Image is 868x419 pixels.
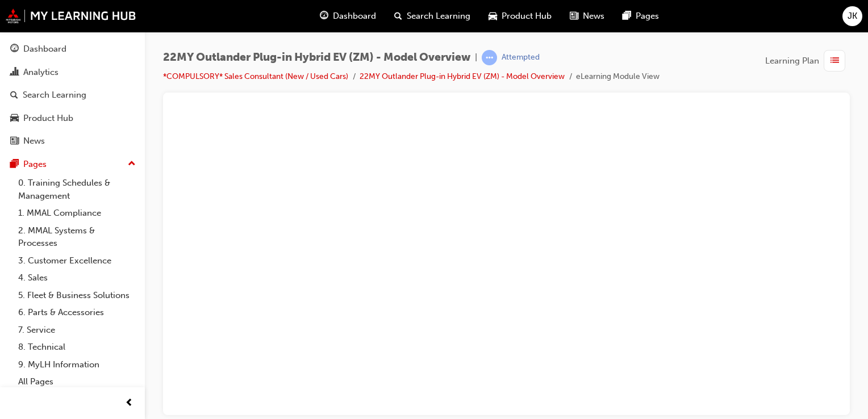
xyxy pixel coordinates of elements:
[636,10,659,23] span: Pages
[14,204,140,222] a: 1. MMAL Compliance
[128,157,136,171] span: up-icon
[5,85,140,106] a: Search Learning
[623,9,631,23] span: pages-icon
[831,54,839,68] span: list-icon
[10,114,19,124] span: car-icon
[163,51,470,64] span: 22MY Outlander Plug-in Hybrid EV (ZM) - Model Overview
[561,5,614,28] a: news-iconNews
[502,52,540,63] div: Attempted
[23,135,45,148] div: News
[5,39,140,60] a: Dashboard
[14,252,140,270] a: 3. Customer Excellence
[394,9,402,23] span: search-icon
[360,72,565,81] a: 22MY Outlander Plug-in Hybrid EV (ZM) - Model Overview
[475,51,477,64] span: |
[14,174,140,204] a: 0. Training Schedules & Management
[14,321,140,339] a: 7. Service
[407,10,470,23] span: Search Learning
[576,70,660,83] li: eLearning Module View
[765,55,819,68] span: Learning Plan
[848,10,857,23] span: JK
[14,373,140,391] a: All Pages
[5,154,140,175] button: Pages
[10,68,19,78] span: chart-icon
[10,160,19,170] span: pages-icon
[614,5,668,28] a: pages-iconPages
[23,158,47,171] div: Pages
[570,9,578,23] span: news-icon
[5,36,140,154] button: DashboardAnalyticsSearch LearningProduct HubNews
[765,50,850,72] button: Learning Plan
[23,66,59,79] div: Analytics
[10,44,19,55] span: guage-icon
[125,396,133,410] span: prev-icon
[502,10,552,23] span: Product Hub
[5,62,140,83] a: Analytics
[163,72,348,81] a: *COMPULSORY* Sales Consultant (New / Used Cars)
[333,10,376,23] span: Dashboard
[23,43,66,56] div: Dashboard
[23,89,86,102] div: Search Learning
[583,10,604,23] span: News
[14,304,140,321] a: 6. Parts & Accessories
[5,131,140,152] a: News
[10,136,19,146] span: news-icon
[482,50,497,65] span: learningRecordVerb_ATTEMPT-icon
[479,5,561,28] a: car-iconProduct Hub
[23,112,73,125] div: Product Hub
[5,108,140,129] a: Product Hub
[10,90,18,100] span: search-icon
[14,356,140,374] a: 9. MyLH Information
[311,5,385,28] a: guage-iconDashboard
[14,269,140,287] a: 4. Sales
[6,9,136,23] img: mmal
[489,9,497,23] span: car-icon
[320,9,328,23] span: guage-icon
[385,5,479,28] a: search-iconSearch Learning
[842,6,862,26] button: JK
[14,338,140,356] a: 8. Technical
[14,222,140,252] a: 2. MMAL Systems & Processes
[14,287,140,304] a: 5. Fleet & Business Solutions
